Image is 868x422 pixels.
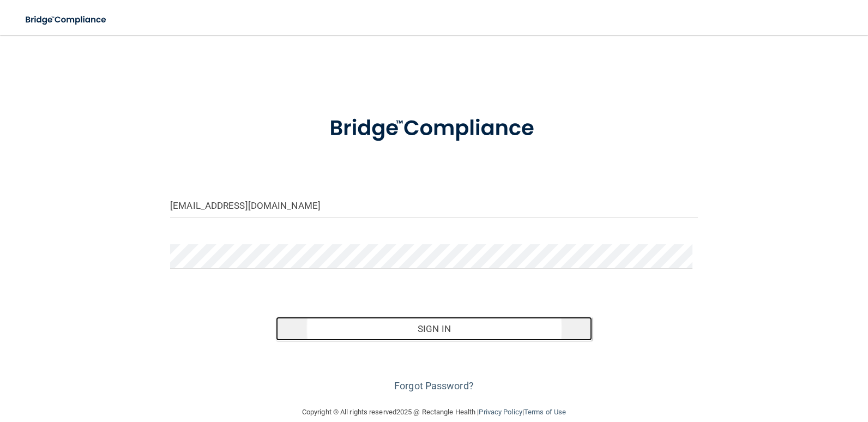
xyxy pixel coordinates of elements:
button: Sign In [276,317,593,341]
img: bridge_compliance_login_screen.278c3ca4.svg [307,100,561,157]
a: Terms of Use [524,408,566,416]
img: bridge_compliance_login_screen.278c3ca4.svg [16,9,117,31]
a: Forgot Password? [394,380,474,391]
input: Email [170,193,698,218]
a: Privacy Policy [479,408,522,416]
